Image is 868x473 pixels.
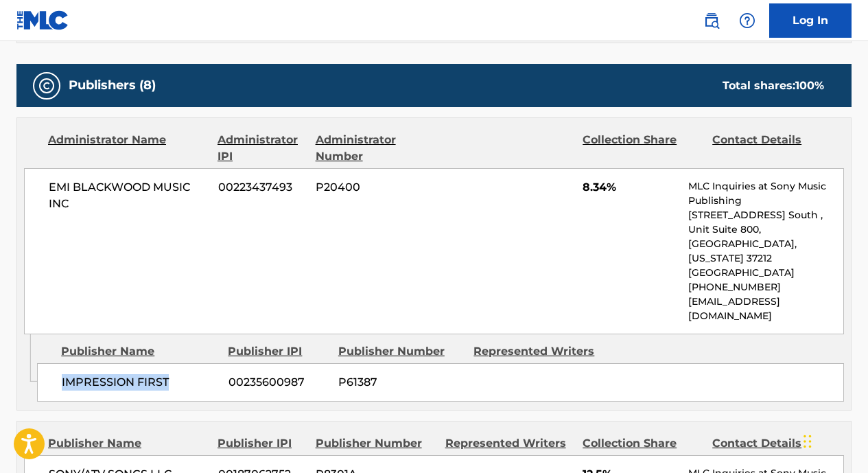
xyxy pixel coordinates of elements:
[61,343,218,360] div: Publisher Name
[228,374,328,391] span: 00235600987
[734,7,761,34] div: Help
[583,435,702,452] div: Collection Share
[583,179,678,196] span: 8.34%
[228,343,327,360] div: Publisher IPI
[473,343,599,360] div: Represented Writers
[69,78,156,93] h5: Publishers (8)
[49,179,208,212] span: EMI BLACKWOOD MUSIC INC
[723,78,824,94] div: Total shares:
[316,132,435,165] div: Administrator Number
[445,435,573,452] div: Represented Writers
[799,407,868,473] div: Chatwidget
[16,10,69,30] img: MLC Logo
[48,435,207,452] div: Publisher Name
[739,12,755,29] img: help
[688,280,843,295] p: [PHONE_NUMBER]
[703,12,720,29] img: search
[712,132,832,165] div: Contact Details
[338,343,464,360] div: Publisher Number
[338,374,463,391] span: P61387
[799,407,868,473] iframe: Chat Widget
[38,78,55,94] img: Publishers
[795,79,824,92] span: 100 %
[712,435,832,452] div: Contact Details
[48,132,207,165] div: Administrator Name
[769,3,852,38] a: Log In
[688,295,843,323] p: [EMAIL_ADDRESS][DOMAIN_NAME]
[218,435,305,452] div: Publisher IPI
[804,421,812,462] div: Slepen
[316,179,435,196] span: P20400
[316,435,435,452] div: Publisher Number
[688,208,843,237] p: [STREET_ADDRESS] South , Unit Suite 800,
[218,132,305,165] div: Administrator IPI
[62,374,218,391] span: IMPRESSION FIRST
[218,179,305,196] span: 00223437493
[688,237,843,266] p: [GEOGRAPHIC_DATA], [US_STATE] 37212
[688,179,843,208] p: MLC Inquiries at Sony Music Publishing
[688,266,843,280] p: [GEOGRAPHIC_DATA]
[698,7,725,34] a: Public Search
[583,132,702,165] div: Collection Share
